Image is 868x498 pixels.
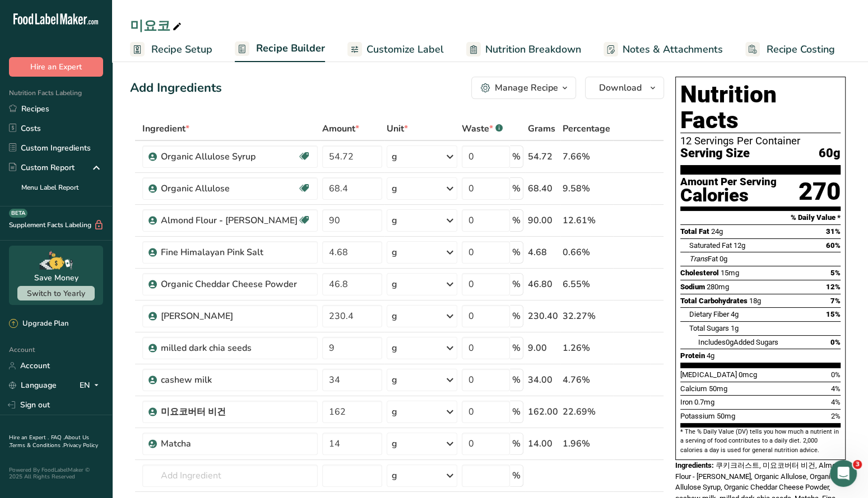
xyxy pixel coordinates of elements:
span: Serving Size [680,147,750,161]
span: Notes & Attachments [623,42,723,57]
span: 2% [831,412,841,420]
div: 68.40 [528,182,558,195]
div: 4.76% [563,373,611,387]
div: g [392,341,397,355]
div: milled dark chia seeds [161,341,301,355]
div: g [392,405,397,419]
span: Grams [528,122,555,135]
div: g [392,150,397,163]
div: Organic Allulose [161,182,298,195]
div: 1.96% [563,437,611,450]
div: 34.00 [528,373,558,387]
div: 90.00 [528,214,558,227]
span: Potassium [680,412,715,420]
div: BETA [9,209,27,218]
span: Download [599,81,642,95]
div: Organic Allulose Syrup [161,150,298,163]
span: Dietary Fiber [689,310,729,318]
div: 162.00 [528,405,558,419]
span: Customize Label [366,42,444,57]
span: 12% [826,283,841,291]
div: g [392,373,397,387]
span: 0% [830,338,841,346]
section: % Daily Value * [680,211,841,224]
div: Fine Himalayan Pink Salt [161,246,301,259]
span: 50mg [717,412,735,420]
span: 18g [749,297,761,305]
div: g [392,469,397,482]
span: 1g [731,324,739,332]
button: Manage Recipe [471,77,576,99]
span: 0g [720,255,727,263]
span: 4g [731,310,739,318]
div: 270 [799,177,841,206]
span: Includes Added Sugars [698,338,778,346]
div: Custom Report [9,162,75,173]
span: Fat [689,255,718,263]
span: Total Sugars [689,324,729,332]
div: 9.58% [563,182,611,195]
span: 60g [819,147,841,161]
div: 0.66% [563,246,611,259]
div: Matcha [161,437,301,450]
a: Recipe Setup [130,37,212,62]
span: 31% [826,227,841,236]
span: Sodium [680,283,705,291]
div: 9.00 [528,341,558,355]
span: 0% [831,370,841,379]
span: 4g [707,351,714,360]
div: Almond Flour - [PERSON_NAME] [161,214,298,227]
div: 6.55% [563,278,611,291]
span: 3 [853,460,862,469]
div: 4.68 [528,246,558,259]
span: 60% [826,241,841,250]
span: Cholesterol [680,269,719,277]
span: 0mcg [739,370,757,379]
a: Customize Label [347,37,444,62]
span: Ingredient [142,122,189,135]
div: Add Ingredients [130,79,222,97]
div: 7.66% [563,150,611,163]
button: Download [585,77,664,99]
span: Ingredients: [675,461,714,469]
div: Powered By FoodLabelMaker © 2025 All Rights Reserved [9,467,103,480]
span: 4% [831,398,841,406]
div: [PERSON_NAME] [161,309,301,323]
i: Trans [689,255,708,263]
div: g [392,437,397,450]
span: 5% [830,269,841,277]
div: g [392,214,397,227]
span: 0g [726,338,734,346]
div: 12.61% [563,214,611,227]
span: Saturated Fat [689,241,732,250]
div: 22.69% [563,405,611,419]
a: Terms & Conditions . [10,441,63,449]
a: Recipe Costing [745,37,835,62]
iframe: Intercom live chat [830,460,857,487]
a: About Us . [9,434,89,449]
div: Manage Recipe [495,81,558,95]
span: 12g [734,241,745,250]
span: Unit [387,122,408,135]
div: Organic Cheddar Cheese Powder [161,278,301,291]
div: g [392,309,397,323]
input: Add Ingredient [142,464,318,487]
span: Iron [680,398,693,406]
div: g [392,278,397,291]
span: 0.7mg [694,398,714,406]
div: 1.26% [563,341,611,355]
span: Recipe Setup [151,42,212,57]
span: Nutrition Breakdown [485,42,581,57]
span: Amount [322,122,359,135]
div: 54.72 [528,150,558,163]
span: Recipe Builder [256,41,325,56]
span: Switch to Yearly [27,288,85,299]
a: Nutrition Breakdown [466,37,581,62]
a: Language [9,375,57,395]
span: 7% [830,297,841,305]
div: 미요코 [130,16,184,36]
span: [MEDICAL_DATA] [680,370,737,379]
span: 24g [711,227,723,236]
a: Recipe Builder [235,36,325,63]
span: Percentage [563,122,610,135]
